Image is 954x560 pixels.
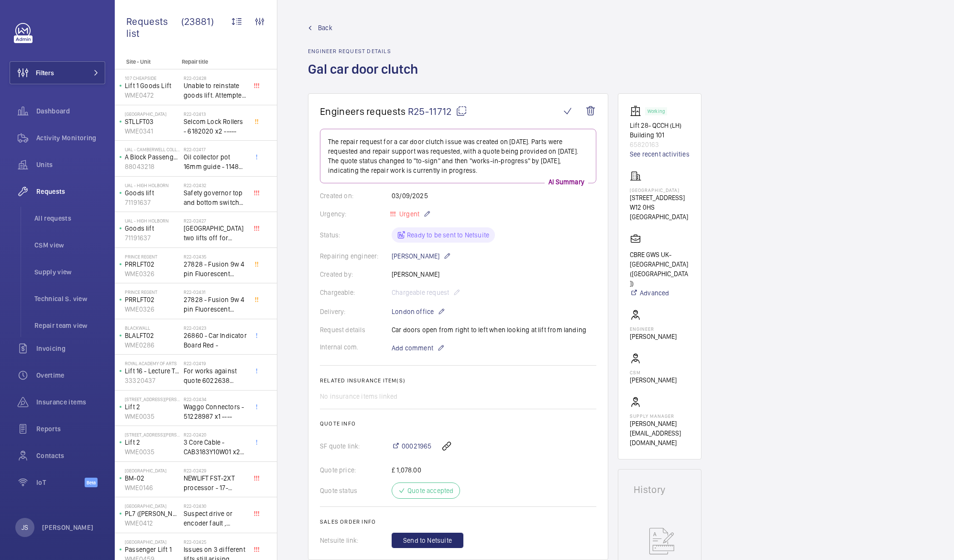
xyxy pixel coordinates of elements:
[408,105,467,117] span: R25-11712
[545,177,588,187] p: AI Summary
[184,360,247,366] h2: R22-02419
[36,370,105,380] span: Overtime
[115,58,178,65] p: Site - Unit
[125,75,180,81] p: 107 Cheapside
[184,325,247,331] h2: R22-02423
[36,106,105,116] span: Dashboard
[318,23,332,33] span: Back
[126,15,181,39] span: Requests list
[36,68,54,78] span: Filters
[34,321,105,330] span: Repair team view
[184,509,247,528] span: Suspect drive or encoder fault , technical assistance required, also lift 6 needs a look at to se...
[184,218,247,224] h2: R22-02427
[125,331,180,340] p: BLALFT02
[125,198,180,207] p: 71191637
[184,111,247,117] h2: R22-02413
[397,210,419,218] span: Urgent
[184,152,247,171] span: Oil collector pot 16mm guide - 11482 x2
[184,188,247,207] span: Safety governor top and bottom switches not working from an immediate defect. Lift passenger lift...
[630,288,690,298] a: Advanced
[125,90,180,100] p: WME0472
[125,81,180,90] p: Lift 1 Goods Lift
[125,304,180,314] p: WME0326
[125,224,180,233] p: Goods lift
[320,518,596,525] h2: Sales order info
[125,117,180,126] p: STLLFT03
[125,111,180,117] p: [GEOGRAPHIC_DATA]
[184,117,247,136] span: Selcom Lock Rollers - 6182020 x2 -----
[36,160,105,169] span: Units
[36,344,105,353] span: Invoicing
[402,441,431,451] span: 00021965
[125,447,180,457] p: WME0035
[392,441,431,451] a: 00021965
[184,473,247,493] span: NEWLIFT FST-2XT processor - 17-02000003 1021,00 euros x1
[630,187,690,193] p: [GEOGRAPHIC_DATA]
[42,523,94,532] p: [PERSON_NAME]
[184,146,247,152] h2: R22-02417
[392,533,463,548] button: Send to Netsuite
[125,483,180,493] p: WME0146
[125,182,180,188] p: UAL - High Holborn
[392,306,445,317] p: London office
[184,366,247,385] span: For works against quote 6022638 @£2197.00
[125,518,180,528] p: WME0412
[125,233,180,243] p: 71191637
[630,121,690,140] p: Lift 28- QCCH (LH) Building 101
[320,105,406,117] span: Engineers requests
[630,250,690,288] p: CBRE GWS UK- [GEOGRAPHIC_DATA] ([GEOGRAPHIC_DATA])
[630,193,690,202] p: [STREET_ADDRESS]
[22,523,28,532] p: JS
[630,105,645,117] img: elevator.svg
[125,295,180,304] p: PRRLFT02
[125,432,180,437] p: [STREET_ADDRESS][PERSON_NAME]
[184,331,247,350] span: 26860 - Car Indicator Board Red -
[184,254,247,259] h2: R22-02435
[184,437,247,457] span: 3 Core Cable - CAB3183Y10W01 x20 -----
[125,509,180,518] p: PL7 ([PERSON_NAME]) DONT SERVICE
[125,259,180,269] p: PRRLFT02
[125,360,180,366] p: royal academy of arts
[125,126,180,136] p: WME0341
[630,202,690,222] p: W12 0HS [GEOGRAPHIC_DATA]
[184,503,247,509] h2: R22-02430
[125,539,180,545] p: [GEOGRAPHIC_DATA]
[36,478,85,487] span: IoT
[647,110,665,113] p: Working
[182,58,245,65] p: Repair title
[184,182,247,188] h2: R22-02432
[630,413,690,419] p: Supply manager
[36,397,105,407] span: Insurance items
[328,137,588,175] p: The repair request for a car door clutch issue was created on [DATE]. Parts were requested and re...
[125,468,180,473] p: [GEOGRAPHIC_DATA]
[184,432,247,437] h2: R22-02420
[125,412,180,421] p: WME0035
[125,269,180,279] p: WME0326
[85,478,98,487] span: Beta
[34,267,105,277] span: Supply view
[630,326,677,332] p: Engineer
[34,294,105,303] span: Technical S. view
[34,240,105,250] span: CSM view
[125,218,180,224] p: UAL - High Holborn
[125,146,180,152] p: UAL - Camberwell College of Arts
[125,162,180,171] p: 88043218
[184,539,247,545] h2: R22-02425
[10,61,105,84] button: Filters
[36,424,105,434] span: Reports
[125,254,180,259] p: Prince Regent
[308,60,424,93] h1: Gal car door clutch
[634,485,686,494] h1: History
[184,259,247,279] span: 27828 - Fusion 9w 4 pin Fluorescent Lamp / Bulb - Used on Prince regent lift No2 car top test con...
[320,420,596,427] h2: Quote info
[125,545,180,554] p: Passenger Lift 1
[308,48,424,55] h2: Engineer request details
[125,366,180,376] p: Lift 16 - Lecture Theater Disabled Lift ([PERSON_NAME]) ([GEOGRAPHIC_DATA] )
[630,375,677,385] p: [PERSON_NAME]
[34,213,105,223] span: All requests
[184,295,247,314] span: 27828 - Fusion 9w 4 pin Fluorescent Lamp / Bulb - Used on Prince regent lift No2 car top test con...
[36,133,105,143] span: Activity Monitoring
[125,188,180,198] p: Goods lift
[125,325,180,331] p: Blackwall
[184,468,247,473] h2: R22-02429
